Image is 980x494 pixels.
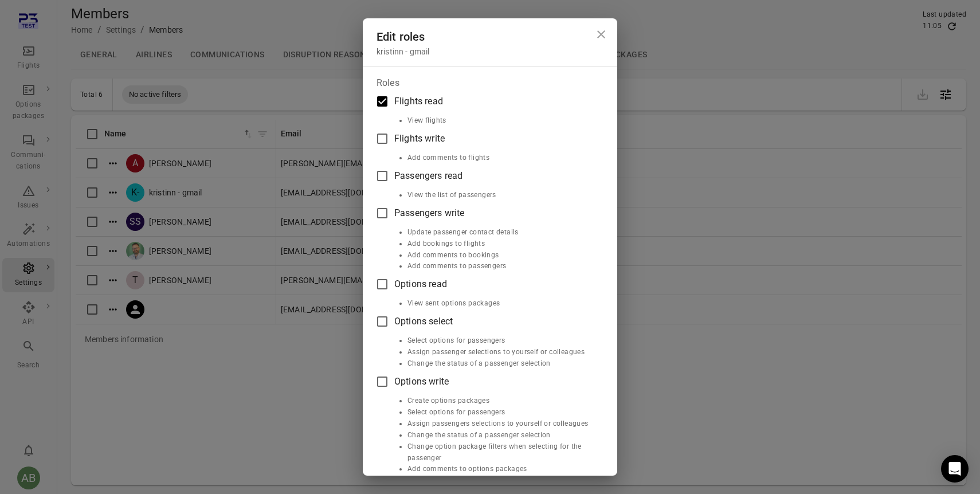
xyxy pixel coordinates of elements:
[407,358,595,370] li: Change the status of a passenger selection
[394,375,449,389] span: Options write
[407,441,595,464] li: Change option package filters when selecting for the passenger
[407,418,595,430] li: Assign passengers selections to yourself or colleagues
[407,407,595,418] li: Select options for passengers
[377,28,603,46] div: Edit roles
[394,95,443,108] span: Flights read
[394,315,453,328] span: Options select
[407,227,595,238] li: Update passenger contact details
[407,250,595,261] li: Add comments to bookings
[377,46,603,57] div: kristinn - gmail
[407,335,595,347] li: Select options for passengers
[394,132,445,146] span: Flights write
[407,190,595,201] li: View the list of passengers
[407,238,595,250] li: Add bookings to flights
[407,261,595,272] li: Add comments to passengers
[394,206,464,220] span: Passengers write
[394,169,462,183] span: Passengers read
[407,464,595,475] li: Add comments to options packages
[407,395,595,407] li: Create options packages
[377,76,399,89] legend: Roles
[590,23,613,46] button: Close dialog
[407,347,595,358] li: Assign passenger selections to yourself or colleagues
[394,277,447,291] span: Options read
[941,455,969,483] div: Open Intercom Messenger
[407,152,595,164] li: Add comments to flights
[407,430,595,441] li: Change the status of a passenger selection
[407,298,595,309] li: View sent options packages
[407,115,595,127] li: View flights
